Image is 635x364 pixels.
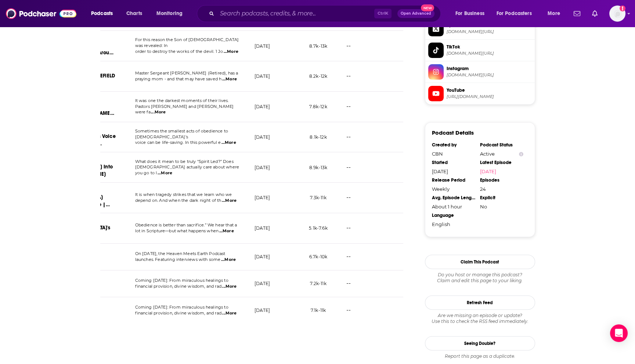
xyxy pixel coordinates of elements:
span: YouTube [447,87,532,94]
div: Podcast Status [480,142,523,148]
td: -- [340,92,404,122]
a: X/Twitter[DOMAIN_NAME][URL] [428,21,532,36]
a: TikTok[DOMAIN_NAME][URL] [428,43,532,58]
p: [DATE] [255,254,270,260]
div: Created by [432,142,475,148]
span: More [548,8,560,19]
span: financial provision, divine wisdom, and rad [135,284,221,289]
td: -- [340,122,404,153]
span: 6.7k-10k [309,254,327,259]
span: Do you host or manage this podcast? [425,272,535,278]
span: praying mom - and that may have saved h [135,76,222,81]
p: [DATE] [255,103,270,110]
div: Avg. Episode Length [432,195,475,201]
span: Obedience is better than sacrifice.” We hear that a [135,222,237,227]
span: Coming [DATE]: From miraculous healings to [135,305,228,310]
span: For Podcasters [497,8,532,19]
div: Report this page as a duplicate. [425,353,535,359]
span: launches. Featuring interviews with some [135,257,221,262]
td: -- [340,213,404,244]
button: Show Info [519,151,523,157]
span: ...More [221,140,236,146]
span: [DEMOGRAPHIC_DATA] actually care about where you go to l [135,164,239,175]
div: About 1 hour [432,204,475,210]
button: Open AdvancedNew [397,9,434,18]
div: Episodes [480,177,523,183]
span: What does it mean to be truly "Spirit Led?” Does [135,159,234,164]
p: [DATE] [255,194,270,201]
span: order to destroy the works of the devil. 1 Jo [135,49,223,54]
span: 7.2k-11k [310,281,326,286]
div: Claim and edit this page to your liking. [425,272,535,284]
div: Open Intercom Messenger [610,324,628,342]
span: ...More [158,170,172,176]
div: Release Period [432,177,475,183]
a: Show notifications dropdown [589,7,600,20]
div: Active [480,151,523,157]
span: Monitoring [156,8,183,19]
span: twitter.com/heavenearthshow [447,29,532,34]
span: voice can be life-saving. In this powerful e [135,140,221,145]
h3: Podcast Details [432,129,474,136]
svg: Add a profile image [620,6,625,11]
div: Started [432,160,475,165]
span: instagram.com/heavenearthshow [447,72,532,78]
p: [DATE] [255,73,270,79]
span: Charts [126,8,142,19]
div: English [432,221,475,227]
span: Sometimes the smallest acts of obedience to [DEMOGRAPHIC_DATA]’s [135,128,228,139]
input: Search podcasts, credits, & more... [217,8,374,19]
a: YouTube[URL][DOMAIN_NAME] [428,86,532,101]
span: Coming [DATE]: From miraculous healings to [135,278,228,283]
span: ...More [222,198,237,204]
span: 7.3k-11k [310,195,326,200]
p: [DATE] [255,280,270,287]
span: Open Advanced [401,12,431,15]
span: financial provision, divine wisdom, and rad [135,310,221,316]
span: ...More [151,109,166,115]
p: [DATE] [255,134,270,140]
div: [DATE] [432,168,475,174]
td: -- [340,270,404,297]
span: Ctrl K [374,9,392,18]
span: On [DATE], the Heaven Meets Earth Podcast [135,251,226,256]
span: TikTok [447,44,532,50]
div: CBN [432,151,475,157]
span: lot in Scripture—but what happens when [135,228,219,233]
span: https://www.youtube.com/@HeavenEarthShow [447,94,532,99]
span: New [421,4,434,11]
p: [DATE] [255,307,270,313]
button: Claim This Podcast [425,255,535,269]
td: -- [340,61,404,92]
a: Show notifications dropdown [571,7,583,20]
div: Search podcasts, credits, & more... [204,5,448,22]
span: 7.1k-11k [311,307,326,313]
span: Pastors [PERSON_NAME] and [PERSON_NAME] were fa [135,104,234,115]
span: ...More [219,228,234,234]
span: ...More [222,310,237,316]
span: Instagram [447,65,532,72]
p: [DATE] [255,225,270,231]
td: -- [340,183,404,213]
button: open menu [492,8,542,19]
div: No [480,204,523,210]
span: Logged in as TinaPugh [609,6,625,22]
span: It is when tragedy strikes that we learn who we [135,192,232,197]
p: [DATE] [255,43,270,49]
span: 8.2k-12k [309,73,327,79]
span: ...More [222,76,237,82]
span: 8.9k-13k [309,165,327,170]
span: Podcasts [91,8,113,19]
td: -- [340,244,404,270]
td: -- [340,152,404,183]
img: Podchaser - Follow, Share and Rate Podcasts [6,7,76,21]
div: Latest Episode [480,160,523,165]
span: It was one the darkest moments of their lives. [135,98,229,103]
span: depend on. And when the dark night of th [135,198,221,203]
a: Seeing Double? [425,336,535,350]
div: Are we missing an episode or update? Use this to check the RSS feed immediately. [425,313,535,324]
div: Explicit [480,195,523,201]
a: Charts [122,8,147,19]
span: 8.1k-12k [310,134,326,140]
